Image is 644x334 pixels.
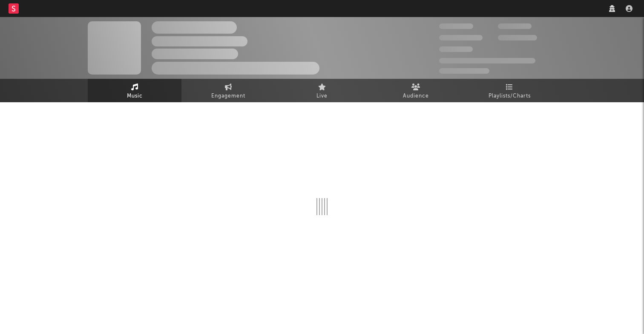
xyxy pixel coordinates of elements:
[181,79,275,102] a: Engagement
[275,79,369,102] a: Live
[211,91,245,101] span: Engagement
[439,46,473,52] span: 100 000
[439,35,483,40] span: 50 000 000
[439,68,489,74] span: Jump Score: 85.0
[88,79,181,102] a: Music
[439,23,473,29] span: 300 000
[498,35,537,40] span: 1 000 000
[316,91,328,101] span: Live
[403,91,429,101] span: Audience
[439,58,535,63] span: 50 000 000 Monthly Listeners
[127,91,143,101] span: Music
[498,23,532,29] span: 100 000
[463,79,556,102] a: Playlists/Charts
[369,79,463,102] a: Audience
[489,91,531,101] span: Playlists/Charts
